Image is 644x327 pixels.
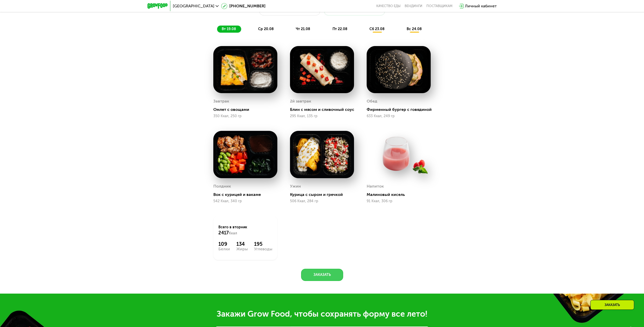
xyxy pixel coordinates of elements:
[465,3,497,9] div: Личный кабинет
[407,27,422,31] span: вс 24.08
[173,4,214,8] span: [GEOGRAPHIC_DATA]
[221,3,265,9] a: [PHONE_NUMBER]
[229,231,237,235] span: Ккал
[301,269,343,281] button: Заказать
[405,4,422,8] a: Вендинги
[213,107,281,112] div: Омлет с овощами
[426,4,452,8] div: поставщикам
[213,199,277,203] div: 542 Ккал, 340 гр
[590,300,634,310] div: Заказать
[367,97,377,105] div: Обед
[218,230,229,236] span: 2417
[369,27,385,31] span: сб 23.08
[258,27,274,31] span: ср 20.08
[254,247,272,251] div: Углеводы
[367,114,431,118] div: 633 Ккал, 249 гр
[376,4,401,8] a: Качество еды
[333,27,347,31] span: пт 22.08
[367,199,431,203] div: 91 Ккал, 306 гр
[254,241,272,247] div: 195
[218,247,230,251] div: Белки
[367,107,435,112] div: Фирменный бургер с говядиной
[213,97,229,105] div: Завтрак
[290,192,358,197] div: Курица с сыром и гречкой
[213,192,281,197] div: Вок с курицей и вакаме
[218,225,272,236] div: Всего в вторник
[218,241,230,247] div: 109
[296,27,310,31] span: чт 21.08
[367,192,435,197] div: Малиновый кисель
[290,199,354,203] div: 506 Ккал, 284 гр
[236,241,248,247] div: 134
[236,247,248,251] div: Жиры
[367,182,384,190] div: Напиток
[290,182,301,190] div: Ужин
[290,107,358,112] div: Блин с мясом и сливочный соус
[290,114,354,118] div: 295 Ккал, 135 гр
[213,114,277,118] div: 350 Ккал, 250 гр
[222,27,236,31] span: вт 19.08
[213,182,231,190] div: Полдник
[290,97,311,105] div: 2й завтрак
